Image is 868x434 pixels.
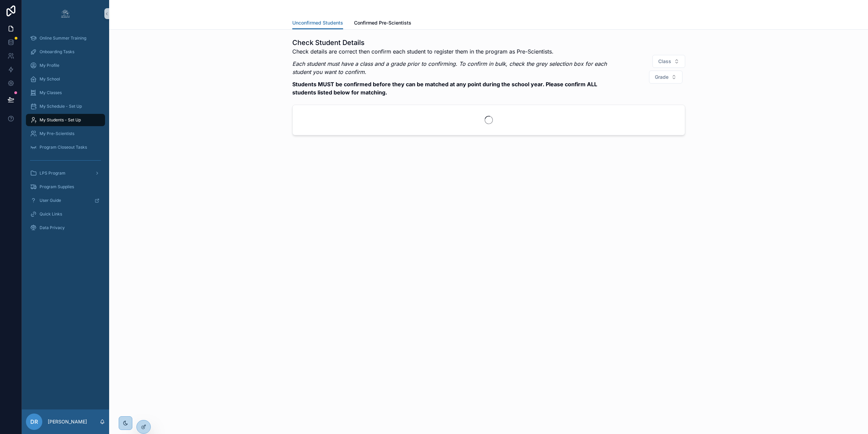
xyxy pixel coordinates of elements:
[26,167,105,179] a: LPS Program
[26,73,105,85] a: My School
[26,59,105,72] a: My Profile
[26,222,105,234] a: Data Privacy
[22,27,109,243] div: scrollable content
[40,90,62,95] span: My Classes
[40,225,65,230] span: Data Privacy
[40,198,61,203] span: User Guide
[292,47,621,56] p: Check details are correct then confirm each student to register them in the program as Pre-Scient...
[652,55,685,68] button: Select Button
[40,117,81,123] span: My Students - Set Up
[40,145,87,150] span: Program Closeout Tasks
[658,58,671,65] span: Class
[26,87,105,99] a: My Classes
[60,8,71,19] img: App logo
[649,71,682,84] button: Select Button
[26,100,105,113] a: My Schedule - Set Up
[655,74,668,80] span: Grade
[40,49,74,55] span: Onboarding Tasks
[26,128,105,140] a: My Pre-Scientists
[40,104,82,109] span: My Schedule - Set Up
[26,46,105,58] a: Onboarding Tasks
[40,76,60,82] span: My School
[40,211,62,217] span: Quick Links
[26,114,105,126] a: My Students - Set Up
[354,17,411,30] a: Confirmed Pre-Scientists
[26,194,105,207] a: User Guide
[40,131,74,136] span: My Pre-Scientists
[292,19,343,26] span: Unconfirmed Students
[40,184,74,190] span: Program Supplies
[354,19,411,26] span: Confirmed Pre-Scientists
[40,35,86,41] span: Online Summer Training
[40,170,65,176] span: LPS Program
[292,17,343,30] a: Unconfirmed Students
[26,32,105,44] a: Online Summer Training
[26,141,105,153] a: Program Closeout Tasks
[40,63,59,68] span: My Profile
[292,81,597,96] strong: Students MUST be confirmed before they can be matched at any point during the school year. Please...
[292,38,621,47] h1: Check Student Details
[48,418,87,425] p: [PERSON_NAME]
[30,418,38,426] span: DR
[26,208,105,220] a: Quick Links
[292,60,607,75] em: Each student must have a class and a grade prior to confirming. To confirm in bulk, check the gre...
[26,181,105,193] a: Program Supplies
